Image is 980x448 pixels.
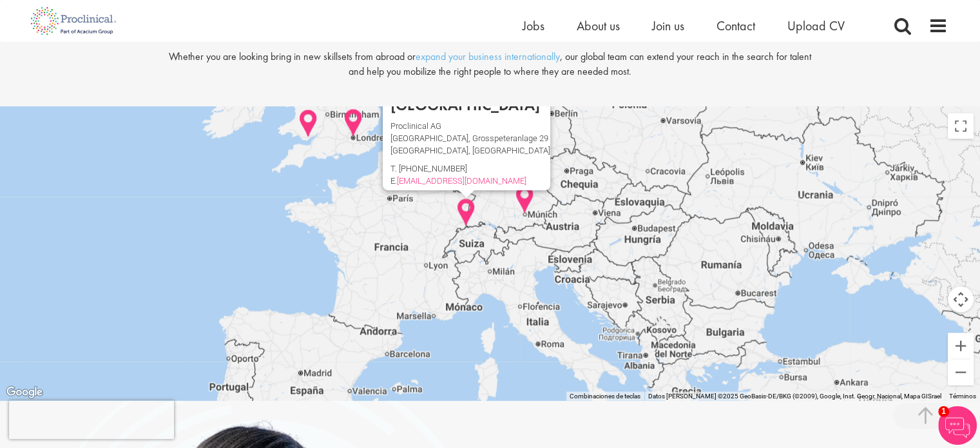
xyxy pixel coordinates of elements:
[570,392,640,401] button: Combinaciones de teclas
[390,148,550,154] p: [GEOGRAPHIC_DATA], [GEOGRAPHIC_DATA]
[948,287,974,313] button: Controles de visualización del mapa
[390,124,550,130] p: Proclinical AG
[9,400,174,439] iframe: reCAPTCHA
[648,393,941,400] span: Datos [PERSON_NAME] ©2025 GeoBasis-DE/BKG (©2009), Google, Inst. Geogr. Nacional, Mapa GISrael
[948,113,974,139] button: Cambiar a la vista en pantalla completa
[166,50,813,79] p: Whether you are looking bring in new skillsets from abroad or , our global team can extend your r...
[3,384,46,401] img: Google
[3,384,46,401] a: Abre esta zona en Google Maps (se abre en una nueva ventana)
[390,136,550,142] p: [GEOGRAPHIC_DATA], Grosspeteranlage 29
[938,406,977,445] img: Chatbot
[938,406,949,417] span: 1
[390,179,550,184] p: E.
[948,333,974,359] button: Ampliar
[787,17,845,34] a: Upload CV
[416,50,560,63] a: expand your business internationally
[397,177,526,186] a: [EMAIL_ADDRESS][DOMAIN_NAME]
[652,17,684,34] a: Join us
[949,393,976,400] a: Términos (se abre en una nueva pestaña)
[716,17,755,34] a: Contact
[948,360,974,385] button: Reducir
[523,17,544,34] a: Jobs
[577,17,620,34] a: About us
[390,97,550,113] h2: [GEOGRAPHIC_DATA]
[390,166,550,172] p: T. [PHONE_NUMBER]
